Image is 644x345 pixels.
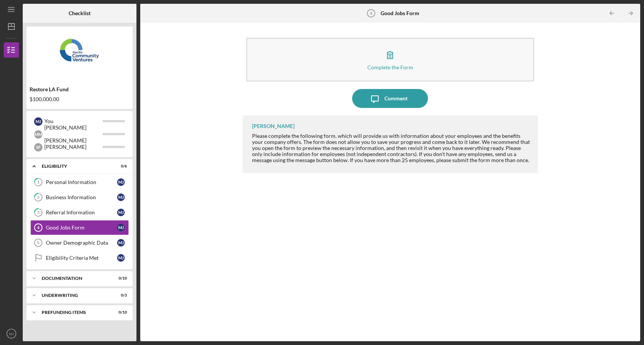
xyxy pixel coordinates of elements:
div: You [44,115,102,128]
div: Referral Information [46,209,117,215]
div: Underwriting [42,293,108,298]
div: M J [117,194,125,201]
div: [PERSON_NAME] [PERSON_NAME] [44,121,102,147]
tspan: 3 [37,210,39,215]
div: Owner Demographic Data [46,240,117,246]
div: 0 / 10 [113,310,127,315]
div: M J [117,224,125,231]
div: M J [34,117,42,126]
div: [PERSON_NAME] [44,140,102,153]
div: Restore LA Fund [30,86,130,92]
div: Documentation [42,276,108,281]
div: M M [34,130,42,139]
a: 5Owner Demographic DataMJ [30,235,129,250]
a: Eligibility Criteria MetMJ [30,250,129,265]
tspan: 5 [37,240,39,245]
tspan: 4 [370,11,372,16]
tspan: 4 [37,225,40,230]
div: Please complete the following form, which will provide us with information about your employees a... [252,133,530,163]
b: Good Jobs Form [381,10,419,16]
div: [PERSON_NAME] [252,123,295,129]
a: 1Personal InformationMJ [30,175,129,190]
div: Complete the Form [367,64,413,70]
text: MJ [9,332,14,336]
button: Complete the Form [246,38,534,81]
div: M J [117,178,125,186]
div: Comment [384,89,407,108]
div: M J [117,254,125,262]
div: M J [117,239,125,247]
a: 2Business InformationMJ [30,190,129,205]
b: Checklist [69,10,91,16]
button: Comment [352,89,428,108]
div: 0 / 6 [113,164,127,169]
div: 0 / 10 [113,276,127,281]
tspan: 1 [37,180,39,185]
a: 4Good Jobs FormMJ [30,220,129,235]
div: M J [117,209,125,216]
a: 3Referral InformationMJ [30,205,129,220]
img: Product logo [27,30,133,76]
div: S F [34,143,42,151]
div: Prefunding Items [42,310,108,315]
div: Personal Information [46,179,117,185]
div: Eligibility Criteria Met [46,255,117,261]
div: 0 / 3 [113,293,127,298]
div: Business Information [46,194,117,200]
div: $100,000.00 [30,96,130,102]
div: Good Jobs Form [46,225,117,231]
tspan: 2 [37,195,39,200]
div: Eligibility [42,164,108,169]
button: MJ [4,326,19,341]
